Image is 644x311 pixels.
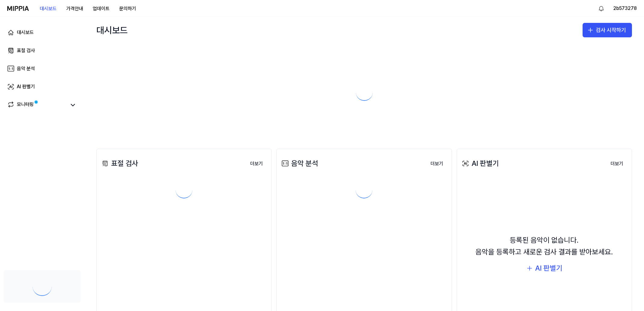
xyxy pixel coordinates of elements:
[7,101,66,109] a: 모니터링
[4,61,81,76] a: 음악 분석
[598,5,605,12] img: 알림
[535,263,562,274] div: AI 판별기
[17,29,34,36] div: 대시보드
[17,83,35,90] div: AI 판별기
[17,101,34,109] div: 모니터링
[280,158,318,169] div: 음악 분석
[4,25,81,40] a: 대시보드
[96,23,128,37] div: 대시보드
[17,65,35,72] div: 음악 분석
[7,6,29,11] img: logo
[4,79,81,94] a: AI 판별기
[583,23,632,37] button: 검사 시작하기
[426,157,448,170] a: 더보기
[245,158,268,170] button: 더보기
[100,158,138,169] div: 표절 검사
[606,157,628,170] a: 더보기
[613,5,637,12] button: 2b573278
[245,157,268,170] a: 더보기
[4,43,81,58] a: 표절 검사
[461,158,499,169] div: AI 판별기
[526,263,562,274] button: AI 판별기
[88,3,114,15] button: 업데이트
[426,158,448,170] button: 더보기
[61,3,88,15] button: 가격안내
[35,3,61,15] button: 대시보드
[606,158,628,170] button: 더보기
[475,235,613,258] div: 등록된 음악이 없습니다. 음악을 등록하고 새로운 검사 결과를 받아보세요.
[17,47,35,54] div: 표절 검사
[88,0,114,17] a: 업데이트
[114,3,141,15] button: 문의하기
